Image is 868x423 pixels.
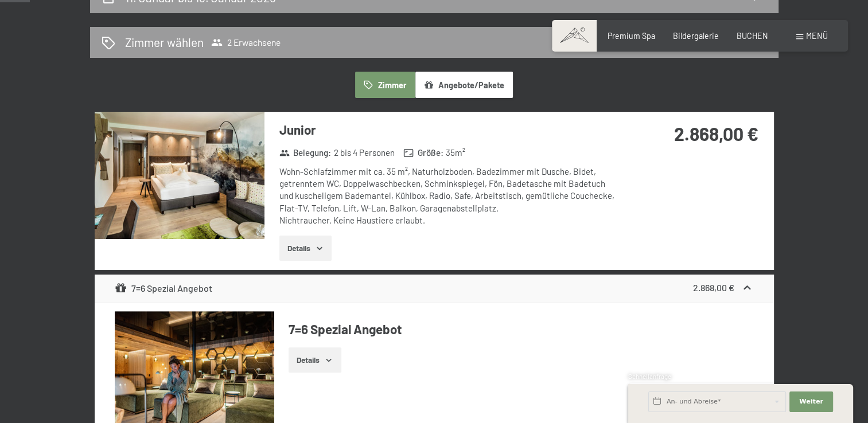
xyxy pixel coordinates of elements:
button: Zimmer [355,72,415,98]
button: Details [279,236,332,261]
strong: Größe : [403,147,443,159]
button: Angebote/Pakete [415,72,513,98]
span: Schnellanfrage [628,373,671,380]
div: Wohn-Schlafzimmer mit ca. 35 m², Naturholzboden, Badezimmer mit Dusche, Bidet, getrenntem WC, Dop... [279,166,621,226]
span: 2 Erwachsene [211,37,281,48]
span: 35 m² [446,147,465,159]
a: Premium Spa [608,31,655,41]
img: mss_renderimg.php [95,112,264,239]
strong: Belegung : [279,147,332,159]
span: Weiter [799,397,823,406]
span: 2 bis 4 Personen [334,147,395,159]
a: BUCHEN [737,31,768,41]
button: Details [289,347,341,373]
h2: Zimmer wählen [125,34,204,50]
a: Bildergalerie [673,31,719,41]
h4: 7=6 Spezial Angebot [289,320,753,338]
h3: Junior [279,121,621,139]
button: Weiter [789,391,833,412]
div: 7=6 Spezial Angebot [115,281,212,295]
span: Menü [806,31,828,41]
strong: 2.868,00 € [693,282,734,293]
div: 7=6 Spezial Angebot2.868,00 € [95,275,774,302]
strong: 2.868,00 € [674,123,758,144]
